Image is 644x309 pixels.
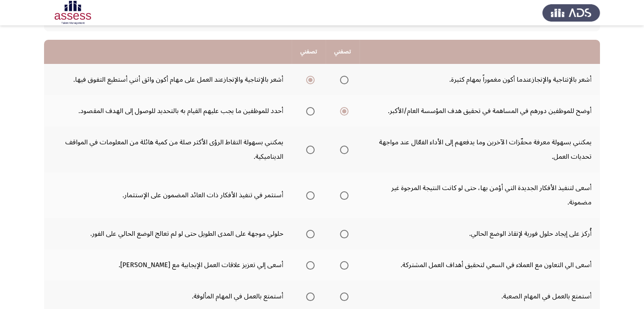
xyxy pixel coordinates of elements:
[44,1,102,25] img: Assessment logo of Potentiality Assessment
[303,258,315,272] mat-radio-group: Select an option
[359,127,600,172] td: يمكنني بسهولة معرفة محفّزات الآخرين وما يدفعهم إلى الأداء الفعّال عند مواجهة تحديات العمل.
[292,40,326,64] th: تصفني
[337,72,348,87] mat-radio-group: Select an option
[542,1,600,25] img: Assess Talent Management logo
[303,142,315,157] mat-radio-group: Select an option
[303,104,315,118] mat-radio-group: Select an option
[303,289,315,303] mat-radio-group: Select an option
[359,64,600,95] td: أشعر بالإنتاجية والإنجازعندما أكون مغموراً بمهام كثيرة.
[337,258,348,272] mat-radio-group: Select an option
[337,188,348,202] mat-radio-group: Select an option
[326,40,359,64] th: تصفني
[44,95,292,127] td: أحدد للموظفين ما يجب عليهم القيام به بالتحديد للوصول إلى الهدف المقصود.
[337,104,348,118] mat-radio-group: Select an option
[359,218,600,249] td: أُركز على إيجاد حلول فورية لإنقاذ الوضع الحالي.
[44,64,292,95] td: أشعر بالإنتاجية والإنجازعند العمل على مهام أكون واثق أنني أستطيع التفوق فيها.
[44,172,292,218] td: أستثمر في تنفيذ الأفكار ذات العائد المضمون على الإستثمار.
[359,95,600,127] td: أوضح للموظفين دورهم في المساهمة في تحقيق هدف المؤسسة العام/الأكبر.
[359,249,600,281] td: أسعى الي التعاون مع العملاء في السعي لتحقيق أهداف العمل المشتركة.
[44,127,292,172] td: يمكنني بسهولة التقاط الرؤى الأكثر صلة من كمية هائلة من المعلومات في المواقف الديناميكية.
[337,226,348,241] mat-radio-group: Select an option
[303,188,315,202] mat-radio-group: Select an option
[337,142,348,157] mat-radio-group: Select an option
[337,289,348,303] mat-radio-group: Select an option
[44,218,292,249] td: حلولي موجهة على المدى الطويل حتى لو لم تعالج الوضع الحالي على الفور.
[303,226,315,241] mat-radio-group: Select an option
[44,249,292,281] td: أسعى إلي تعزيز علاقات العمل الإيجابية مع [PERSON_NAME].
[303,72,315,87] mat-radio-group: Select an option
[359,172,600,218] td: أسعى لتنفيذ الأفكار الجديدة التي أؤمن بها، حتى لو كانت النتيجة المرجوة غير مضمونة.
